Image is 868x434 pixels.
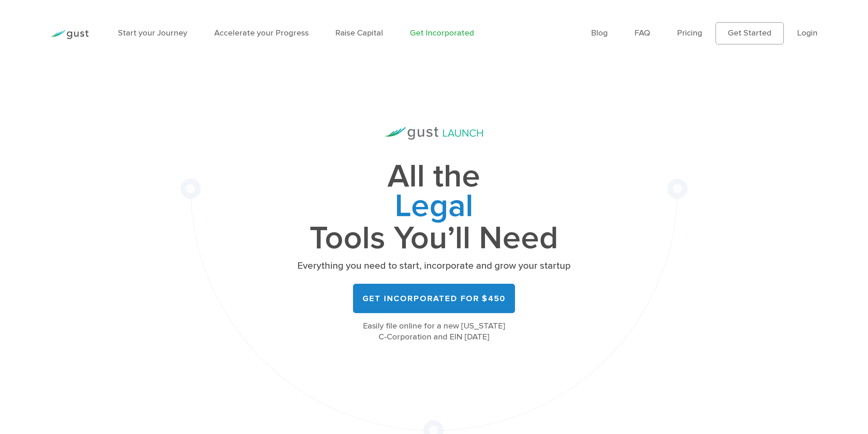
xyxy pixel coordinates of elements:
a: Pricing [677,28,702,38]
a: Get Incorporated for $450 [353,284,515,313]
a: Get Incorporated [410,28,474,38]
a: Blog [591,28,608,38]
img: Gust Launch Logo [385,127,483,140]
a: FAQ [634,28,650,38]
span: Legal [295,192,572,224]
p: Everything you need to start, incorporate and grow your startup [295,260,572,272]
img: Gust Logo [50,30,89,39]
h1: All the Tools You’ll Need [295,162,572,253]
a: Start your Journey [118,28,187,38]
a: Get Started [716,22,784,44]
a: Accelerate your Progress [214,28,309,38]
div: Easily file online for a new [US_STATE] C-Corporation and EIN [DATE] [295,321,572,343]
a: Raise Capital [335,28,383,38]
a: Login [797,28,818,38]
